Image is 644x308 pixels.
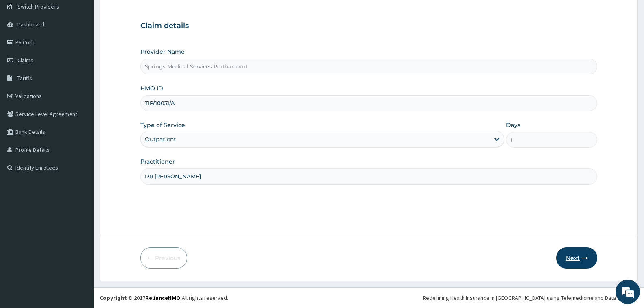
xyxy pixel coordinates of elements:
[140,84,163,92] label: HMO ID
[17,21,44,28] span: Dashboard
[140,22,597,31] h3: Claim details
[140,247,187,269] button: Previous
[506,121,520,129] label: Days
[94,287,644,308] footer: All rights reserved.
[140,168,597,184] input: Enter Name
[17,74,32,82] span: Tariffs
[140,48,185,56] label: Provider Name
[145,294,180,301] a: RelianceHMO
[140,157,175,166] label: Practitioner
[140,121,185,129] label: Type of Service
[100,294,182,301] strong: Copyright © 2017 .
[145,135,176,143] div: Outpatient
[140,95,597,111] input: Enter HMO ID
[556,247,597,269] button: Next
[17,57,33,64] span: Claims
[17,3,59,10] span: Switch Providers
[423,294,638,302] div: Redefining Heath Insurance in [GEOGRAPHIC_DATA] using Telemedicine and Data Science!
